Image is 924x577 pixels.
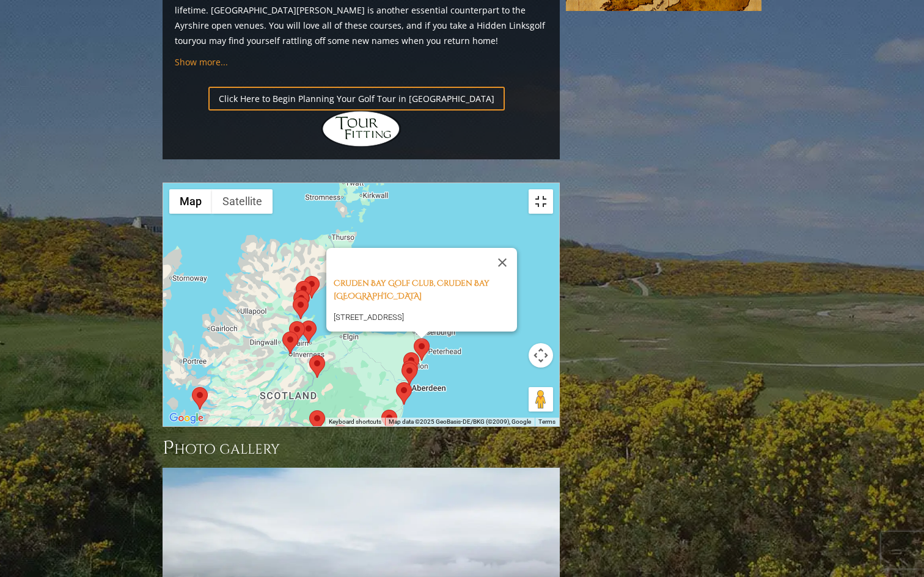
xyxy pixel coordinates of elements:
img: Google [166,410,207,426]
a: Open this area in Google Maps (opens a new window) [166,410,207,426]
button: Map camera controls [529,343,553,368]
button: Toggle fullscreen view [529,189,553,214]
button: Keyboard shortcuts [329,418,381,426]
a: Cruden Bay Golf Club, Cruden Bay [GEOGRAPHIC_DATA] [334,278,490,302]
a: Terms [538,418,555,425]
p: [STREET_ADDRESS] [334,310,517,324]
button: Drag Pegman onto the map to open Street View [529,387,553,412]
span: Map data ©2025 GeoBasis-DE/BKG (©2009), Google [389,418,531,425]
button: Close [488,248,517,277]
a: Click Here to Begin Planning Your Golf Tour in [GEOGRAPHIC_DATA] [208,87,505,111]
button: Show satellite imagery [212,189,273,214]
button: Show street map [169,189,212,214]
h3: Photo Gallery [163,436,560,460]
a: Show more... [175,56,228,68]
img: Hidden Links [321,111,401,147]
